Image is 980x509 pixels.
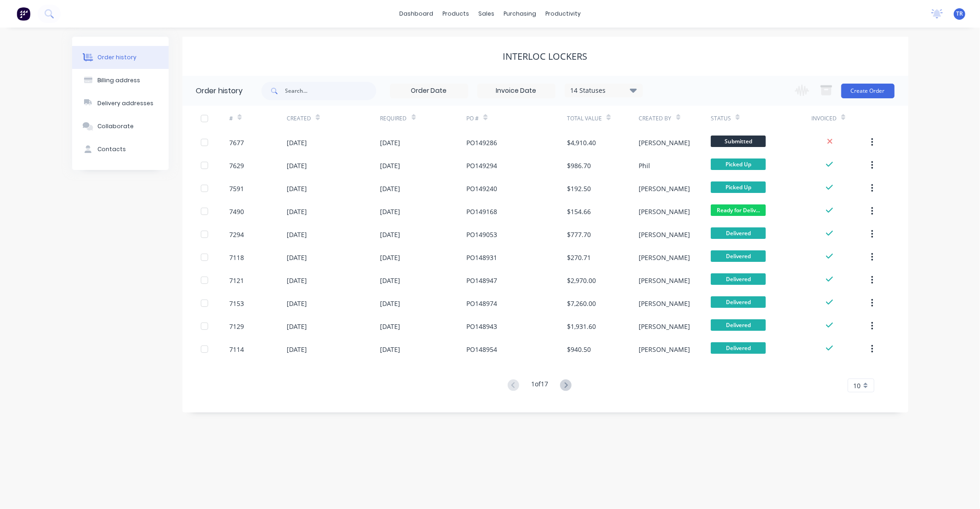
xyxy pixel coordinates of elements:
[956,10,963,18] span: TR
[567,161,591,170] div: $986.70
[380,114,407,123] div: Required
[287,207,307,216] div: [DATE]
[711,250,766,262] span: Delivered
[711,204,766,216] span: Ready for Deliv...
[285,82,376,100] input: Search...
[711,181,766,193] span: Picked Up
[72,92,169,115] button: Delivery addresses
[466,299,497,308] div: PO148974
[567,345,591,354] div: $940.50
[287,114,311,123] div: Created
[196,85,243,96] div: Order history
[639,230,691,239] div: [PERSON_NAME]
[72,115,169,138] button: Collaborate
[229,207,244,216] div: 7490
[380,345,401,354] div: [DATE]
[72,138,169,161] button: Contacts
[841,84,895,98] button: Create Order
[17,7,30,21] img: Factory
[639,345,691,354] div: [PERSON_NAME]
[466,345,497,354] div: PO148954
[287,322,307,331] div: [DATE]
[854,381,861,390] span: 10
[567,253,591,262] div: $270.71
[380,230,401,239] div: [DATE]
[567,184,591,193] div: $192.50
[395,7,438,21] a: dashboard
[531,379,548,392] div: 1 of 17
[287,184,307,193] div: [DATE]
[567,230,591,239] div: $777.70
[72,69,169,92] button: Billing address
[229,253,244,262] div: 7118
[380,161,401,170] div: [DATE]
[541,7,585,21] div: productivity
[97,53,136,62] div: Order history
[380,322,401,331] div: [DATE]
[391,84,468,98] input: Order Date
[380,138,401,147] div: [DATE]
[72,46,169,69] button: Order history
[639,161,651,170] div: Phil
[639,276,691,285] div: [PERSON_NAME]
[499,7,541,21] div: purchasing
[287,276,307,285] div: [DATE]
[380,106,467,131] div: Required
[639,207,691,216] div: [PERSON_NAME]
[229,184,244,193] div: 7591
[567,207,591,216] div: $154.66
[229,161,244,170] div: 7629
[466,276,497,285] div: PO148947
[478,84,555,98] input: Invoice Date
[503,51,588,62] div: Interloc Lockers
[466,114,479,123] div: PO #
[287,230,307,239] div: [DATE]
[97,99,153,107] div: Delivery addresses
[229,138,244,147] div: 7677
[287,161,307,170] div: [DATE]
[811,106,869,131] div: Invoiced
[567,322,596,331] div: $1,931.60
[287,106,380,131] div: Created
[380,253,401,262] div: [DATE]
[229,106,287,131] div: #
[474,7,499,21] div: sales
[711,114,731,123] div: Status
[97,76,140,85] div: Billing address
[567,106,639,131] div: Total Value
[466,253,497,262] div: PO148931
[229,322,244,331] div: 7129
[97,145,126,153] div: Contacts
[229,276,244,285] div: 7121
[565,85,642,96] div: 14 Statuses
[466,322,497,331] div: PO148943
[567,276,596,285] div: $2,970.00
[711,342,766,354] span: Delivered
[639,114,672,123] div: Created By
[711,319,766,331] span: Delivered
[639,322,691,331] div: [PERSON_NAME]
[466,207,497,216] div: PO149168
[567,138,596,147] div: $4,910.40
[639,253,691,262] div: [PERSON_NAME]
[639,184,691,193] div: [PERSON_NAME]
[466,138,497,147] div: PO149286
[711,136,766,147] span: Submitted
[639,138,691,147] div: [PERSON_NAME]
[229,230,244,239] div: 7294
[287,345,307,354] div: [DATE]
[229,299,244,308] div: 7153
[466,106,567,131] div: PO #
[380,299,401,308] div: [DATE]
[567,299,596,308] div: $7,260.00
[229,345,244,354] div: 7114
[567,114,602,123] div: Total Value
[466,230,497,239] div: PO149053
[711,106,811,131] div: Status
[711,227,766,239] span: Delivered
[287,299,307,308] div: [DATE]
[639,299,691,308] div: [PERSON_NAME]
[438,7,474,21] div: products
[287,253,307,262] div: [DATE]
[380,184,401,193] div: [DATE]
